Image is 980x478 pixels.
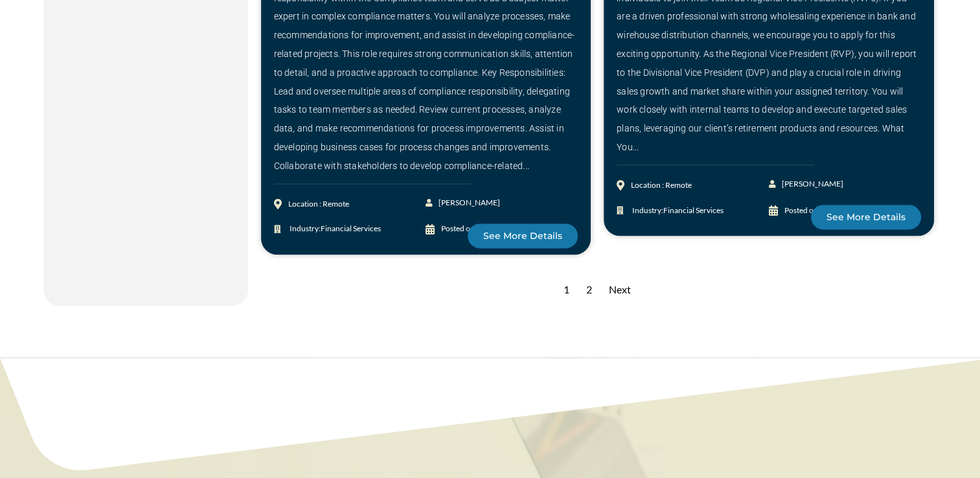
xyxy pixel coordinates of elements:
[769,175,845,194] a: [PERSON_NAME]
[557,274,576,306] div: 1
[631,176,692,195] div: Location : Remote
[602,274,637,306] div: Next
[468,223,578,248] a: See More Details
[288,195,349,214] div: Location : Remote
[580,274,598,306] div: 2
[811,205,921,229] a: See More Details
[826,212,906,222] span: See More Details
[435,194,500,212] span: [PERSON_NAME]
[483,231,562,240] span: See More Details
[426,194,501,212] a: [PERSON_NAME]
[779,175,843,194] span: [PERSON_NAME]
